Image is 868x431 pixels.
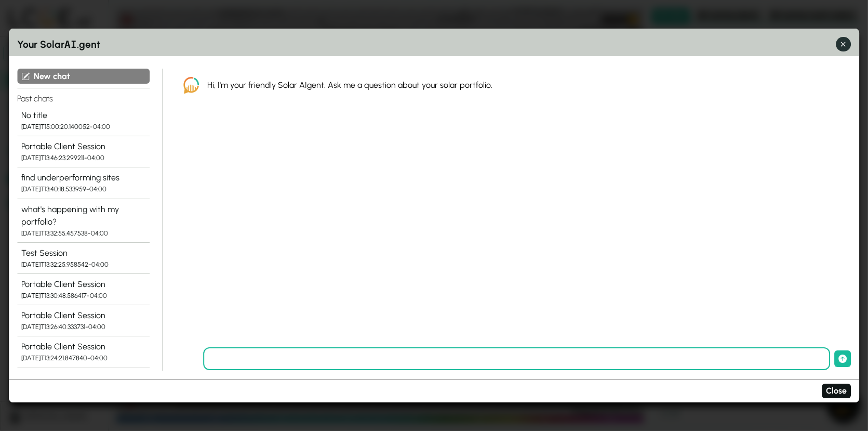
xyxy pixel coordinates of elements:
button: Test Session [DATE]T13:32:25.958542-04:00 [17,243,150,274]
button: what's happening with my portfolio? [DATE]T13:32:55.457538-04:00 [17,199,150,243]
div: what's happening with my portfolio? [21,203,145,228]
button: Portable Client Session [DATE]T13:30:48.586417-04:00 [17,274,150,305]
button: New chat [17,69,150,84]
button: No title [DATE]T15:00:20.140052-04:00 [17,105,150,136]
h4: Past chats [17,88,150,105]
div: Portable Client Session [21,341,145,353]
button: Portable Client Session [DATE]T13:26:40.333731-04:00 [17,305,150,336]
button: Portable Client Session [DATE]T13:24:21.847840-04:00 [17,336,150,368]
div: [DATE]T13:40:18.533959-04:00 [21,185,145,194]
div: No title [21,109,145,122]
div: find underperforming sites [21,172,145,185]
div: [DATE]T15:00:20.140052-04:00 [21,122,145,132]
span: AI [64,37,77,51]
div: [DATE]T13:26:40.333731-04:00 [21,322,145,332]
img: LCOE.ai [183,77,199,93]
div: [DATE]T13:32:25.958542-04:00 [21,259,145,269]
button: Portable Client Session [DATE]T13:46:23.299211-04:00 [17,136,150,167]
div: Portable Client Session [21,278,145,291]
div: Portable Client Session [21,140,145,153]
div: Portable Client Session [21,309,145,322]
div: [DATE]T13:30:48.586417-04:00 [21,291,145,301]
button: find underperforming sites [DATE]T13:40:18.533959-04:00 [17,168,150,199]
div: Test Session [21,247,145,259]
div: Hi, I'm your friendly Solar AIgent. Ask me a question about your solar portfolio. [207,79,835,92]
div: [DATE]T13:32:55.457538-04:00 [21,228,145,238]
div: [DATE]T13:46:23.299211-04:00 [21,153,145,163]
h3: Your Solar .gent [17,37,851,53]
div: [DATE]T13:24:21.847840-04:00 [21,353,145,363]
button: Close [822,384,851,399]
